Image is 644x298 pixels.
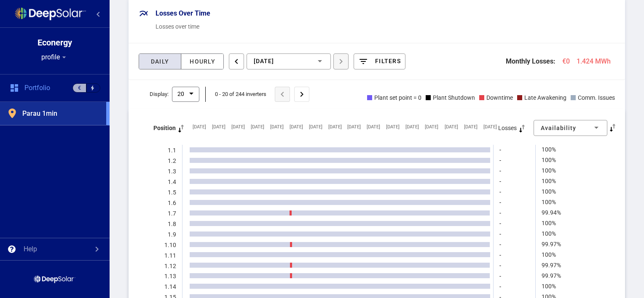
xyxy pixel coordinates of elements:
tspan: [DATE] [425,124,438,130]
tspan: [DATE] [483,124,497,130]
span: - [499,178,501,185]
span: - [499,157,501,164]
div: 100% [542,231,556,237]
tspan: [DATE] [347,124,361,130]
div: Econergy [38,38,72,47]
text: 1.6 [168,200,176,206]
tspan: [DATE] [212,124,225,130]
span: 20 [177,91,184,98]
text: 1.7 [168,210,176,217]
span: Late Awakening [522,93,566,102]
tspan: [DATE] [251,124,264,130]
span: - [499,272,501,280]
text: 1.12 [164,263,176,269]
mat-icon: chevron_left [229,54,244,69]
span: - [499,251,501,259]
span: Portfolio [24,84,50,92]
div: Position [153,123,186,134]
text: 1.2 [168,157,176,164]
span: Comm. Issues [576,93,615,102]
span: - [499,262,501,269]
tspan: [DATE] [328,124,342,130]
div: 100% [542,199,556,206]
mat-icon: arrow_drop_down [60,53,68,61]
div: 99.97% [542,273,561,279]
span: - [499,209,501,217]
div: 100% [542,146,556,153]
mat-icon: chevron_right [92,244,102,254]
tspan: [DATE] [193,124,206,130]
text: 1.11 [164,252,176,259]
tspan: [DATE] [405,124,419,130]
div: 100% [542,189,556,195]
span: - [499,199,501,206]
div: 99.97% [542,241,561,248]
mat-icon: chevron_right [295,87,309,101]
div: Losses over time [156,23,489,30]
span: €0 [562,57,570,66]
mat-icon: chevron_left [93,9,103,19]
text: 1.13 [164,273,176,279]
tspan: [DATE] [445,124,458,130]
text: 1.9 [168,231,176,238]
span: Monthly Losses: [506,57,555,66]
tspan: [DATE] [367,124,380,130]
text: 1.3 [168,168,176,175]
span: - [499,146,501,154]
span: Availability [541,125,576,131]
div: Losses [498,123,527,134]
div: filters [375,58,401,65]
div: € [72,83,86,93]
text: 1.5 [168,189,176,196]
div: 100% [542,157,556,164]
text: 1.8 [168,221,176,227]
div: 99.94% [542,210,561,216]
div: 0 - 20 of 244 inverters [215,90,266,98]
div: 99.97% [542,262,561,269]
div: 100% [542,283,556,290]
tspan: [DATE] [231,124,245,130]
span: - [499,188,501,196]
tspan: [DATE] [464,124,478,130]
button: Hourly [182,54,223,69]
tspan: [DATE] [309,124,322,130]
tspan: [DATE] [386,124,400,130]
span: profile [41,53,60,61]
div: 100% [542,220,556,227]
text: 1.1 [168,147,176,154]
div: 100% [542,252,556,258]
text: 1.4 [168,178,176,185]
div: 100% [542,178,556,185]
div: Daily [145,54,175,69]
div: Losses Over Time [156,8,210,19]
span: - [499,220,501,227]
span: - [499,167,501,175]
text: 1.10 [164,242,176,248]
span: - [499,283,501,290]
div: Help [24,245,37,253]
span: Plant Shutdown [431,93,475,102]
div: 100% [542,168,556,174]
span: Display: [150,90,169,98]
div: Hourly [183,54,222,69]
button: Daily [139,54,181,69]
span: 1.424 MWh [577,57,611,66]
mat-icon: arrow_drop_down [184,88,194,98]
tspan: [DATE] [270,124,284,130]
tspan: [DATE] [290,124,303,130]
span: - [499,241,501,248]
span: Parau 1min [22,109,57,118]
span: Plant set point = 0 [372,93,421,102]
span: - [499,230,501,238]
text: 1.14 [164,283,176,290]
span: Downtime [484,93,513,102]
span: [DATE] [254,58,274,64]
